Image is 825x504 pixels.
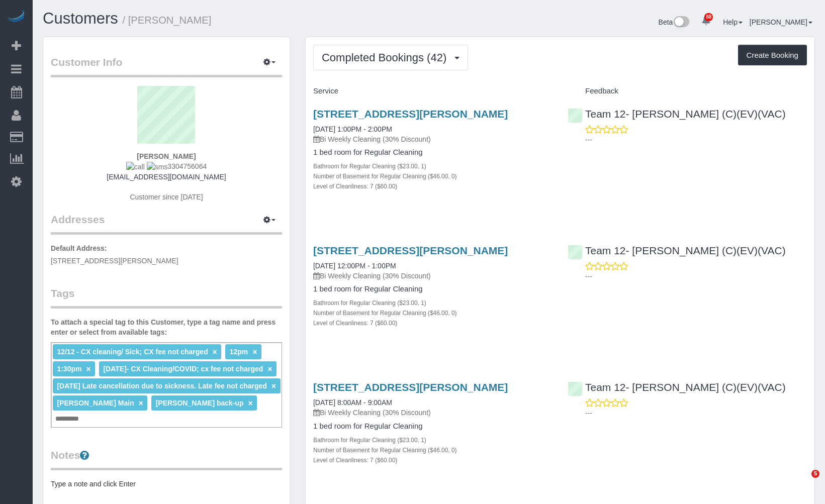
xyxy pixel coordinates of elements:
[585,271,807,281] p: ---
[313,398,392,407] a: [DATE] 8:00AM - 9:00AM
[704,13,713,21] span: 88
[313,134,553,144] p: Bi Weekly Cleaning (30% Discount)
[313,173,457,180] small: Number of Basement for Regular Cleaning ($46.00, 0)
[750,18,812,26] a: [PERSON_NAME]
[791,470,815,494] iframe: Intercom live chat
[130,193,203,201] span: Customer since [DATE]
[51,243,107,253] label: Default Address:
[585,135,807,145] p: ---
[51,257,178,265] span: [STREET_ADDRESS][PERSON_NAME]
[86,365,90,373] a: ×
[313,408,553,418] p: Bi Weekly Cleaning (30% Discount)
[313,183,397,190] small: Level of Cleanliness: 7 ($60.00)
[57,348,208,356] span: 12/12 - CX cleaning/ Sick; CX fee not charged
[57,399,134,407] span: [PERSON_NAME] Main
[313,437,426,444] small: Bathroom for Regular Cleaning ($23.00, 1)
[313,87,553,95] h4: Service
[139,399,143,408] a: ×
[107,173,226,181] a: [EMAIL_ADDRESS][DOMAIN_NAME]
[313,108,508,120] a: [STREET_ADDRESS][PERSON_NAME]
[696,10,716,32] a: 88
[313,262,396,270] a: [DATE] 12:00PM - 1:00PM
[313,310,457,317] small: Number of Basement for Regular Cleaning ($46.00, 0)
[723,18,743,26] a: Help
[659,18,690,26] a: Beta
[313,447,457,454] small: Number of Basement for Regular Cleaning ($46.00, 0)
[267,365,272,373] a: ×
[248,399,253,408] a: ×
[123,15,212,26] small: / [PERSON_NAME]
[51,286,282,309] legend: Tags
[313,125,392,133] a: [DATE] 1:00PM - 2:00PM
[738,45,807,66] button: Create Booking
[313,320,397,327] small: Level of Cleanliness: 7 ($60.00)
[51,317,282,337] label: To attach a special tag to this Customer, type a tag name and press enter or select from availabl...
[313,381,508,393] a: [STREET_ADDRESS][PERSON_NAME]
[57,365,81,373] span: 1:30pm
[51,448,282,470] legend: Notes
[313,422,553,431] h4: 1 bed room for Regular Cleaning
[51,479,282,489] pre: Type a note and click Enter
[252,348,257,356] a: ×
[568,381,786,393] a: Team 12- [PERSON_NAME] (C)(EV)(VAC)
[568,87,807,95] h4: Feedback
[313,271,553,281] p: Bi Weekly Cleaning (30% Discount)
[126,162,145,172] img: call
[103,365,263,373] span: [DATE]- CX Cleaning/COVID; cx fee not charged
[568,108,786,120] a: Team 12- [PERSON_NAME] (C)(EV)(VAC)
[313,299,426,307] small: Bathroom for Regular Cleaning ($23.00, 1)
[313,45,468,70] button: Completed Bookings (42)
[271,382,276,390] a: ×
[213,348,217,356] a: ×
[313,457,397,464] small: Level of Cleanliness: 7 ($60.00)
[322,51,451,64] span: Completed Bookings (42)
[43,10,118,27] a: Customers
[313,245,508,256] a: [STREET_ADDRESS][PERSON_NAME]
[156,399,244,407] span: [PERSON_NAME] back-up
[313,148,553,157] h4: 1 bed room for Regular Cleaning
[811,470,819,478] span: 5
[6,10,26,24] img: Automaid Logo
[51,55,282,77] legend: Customer Info
[673,16,689,29] img: New interface
[147,162,168,172] img: sms
[568,245,786,256] a: Team 12- [PERSON_NAME] (C)(EV)(VAC)
[313,285,553,293] h4: 1 bed room for Regular Cleaning
[137,152,196,160] strong: [PERSON_NAME]
[230,348,248,356] span: 12pm
[57,382,267,390] span: [DATE] Late cancellation due to sickness. Late fee not charged
[313,163,426,170] small: Bathroom for Regular Cleaning ($23.00, 1)
[126,162,207,170] span: 3304756064
[585,408,807,418] p: ---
